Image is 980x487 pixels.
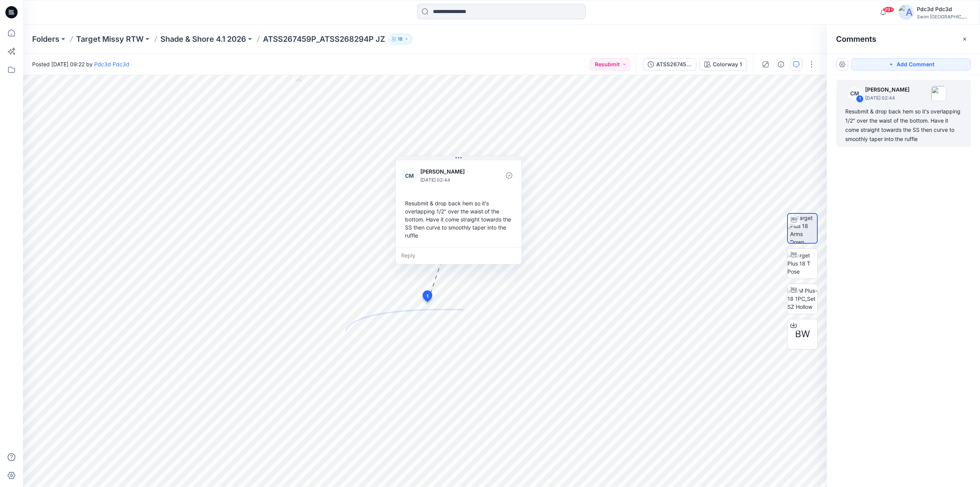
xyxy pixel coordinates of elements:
[402,168,417,183] div: CM
[898,5,914,20] img: avatar
[643,58,696,71] button: ATSS267459P_ATSS268294P JZ
[847,86,862,101] div: CM
[851,58,971,71] button: Add Comment
[76,34,144,44] a: Target Missy RTW
[865,94,910,102] p: [DATE] 02:44
[160,34,246,44] a: Shade & Shore 4.1 2026
[790,214,817,243] img: Target Plus 18 Arms Down
[865,85,910,94] p: [PERSON_NAME]
[263,34,385,44] p: ATSS267459P_ATSS268294P JZ
[699,58,747,71] button: Colorway 1
[396,247,521,264] div: Reply
[402,196,515,243] div: Resubmit & drop back hem so it's overlapping 1/2" over the waist of the bottom. Have it come stra...
[656,60,691,69] div: ATSS267459P_ATSS268294P JZ
[775,58,787,71] button: Details
[917,14,970,20] div: Swim [GEOGRAPHIC_DATA]
[787,287,817,311] img: WM Plus-18 1PC_Set SZ Hollow
[845,107,962,144] div: Resubmit & drop back hem so it's overlapping 1/2" over the waist of the bottom. Have it come stra...
[883,7,894,13] span: 99+
[856,95,864,103] div: 1
[32,34,59,44] a: Folders
[787,251,817,275] img: Target Plus 18 T Pose
[917,5,970,14] div: Pdc3d Pdc3d
[420,167,483,176] p: [PERSON_NAME]
[795,327,810,341] span: BW
[388,34,412,44] button: 18
[94,61,129,67] a: Pdc3d Pdc3d
[836,34,876,44] h2: Comments
[32,60,129,68] span: Posted [DATE] 09:22 by
[398,35,403,43] p: 18
[713,60,742,69] div: Colorway 1
[420,176,483,184] p: [DATE] 02:44
[426,293,428,300] span: 1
